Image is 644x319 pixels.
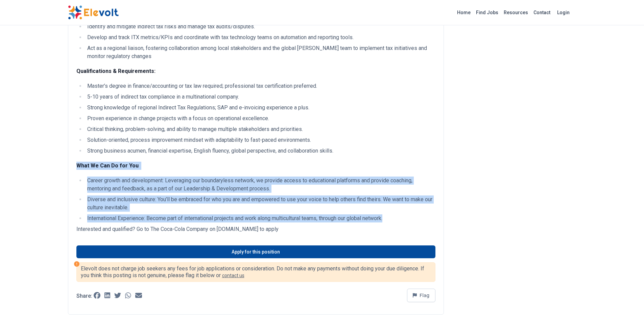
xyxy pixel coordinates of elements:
[85,147,435,155] li: Strong business acumen, financial expertise, English fluency, global perspective, and collaborati...
[85,195,435,212] li: Diverse and inclusive culture: You’ll be embraced for who you are and empowered to use your voice...
[76,293,92,299] p: Share:
[222,273,244,278] a: contact us
[501,7,531,18] a: Resources
[85,177,435,193] li: Career growth and development: Leveraging our boundaryless network, we provide access to educatio...
[454,7,473,18] a: Home
[553,6,574,19] a: Login
[85,23,435,31] li: Identify and mitigate indirect tax risks and manage tax audits/disputes.
[85,33,435,42] li: Develop and track ITX metrics/KPIs and coordinate with tax technology teams on automation and rep...
[76,245,435,258] a: Apply for this position
[407,289,435,302] button: Flag
[68,5,119,20] img: Elevolt
[473,7,501,18] a: Find Jobs
[455,91,576,186] iframe: Advertisement
[85,44,435,60] li: Act as a regional liaison, fostering collaboration among local stakeholders and the global [PERSO...
[85,114,435,123] li: Proven experience in change projects with a focus on operational excellence.
[76,162,139,169] strong: What We Can Do for You
[85,214,435,222] li: International Experience: Become part of international projects and work along multicultural team...
[85,104,435,112] li: Strong knowledge of regional Indirect Tax Regulations; SAP and e-invoicing experience a plus.
[85,82,435,90] li: Master’s degree in finance/accounting or tax law required; professional tax certification preferred.
[610,287,644,319] iframe: Chat Widget
[85,136,435,144] li: Solution-oriented, process improvement mindset with adaptability to fast-paced environments.
[81,265,431,279] p: Elevolt does not charge job seekers any fees for job applications or consideration. Do not make a...
[531,7,553,18] a: Contact
[76,225,435,233] p: Interested and qualified? Go to The Coca-Cola Company on [DOMAIN_NAME] to apply
[85,125,435,133] li: Critical thinking, problem-solving, and ability to manage multiple stakeholders and priorities.
[85,93,435,101] li: 5-10 years of indirect tax compliance in a multinational company.
[76,68,156,74] strong: Qualifications & Requirements:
